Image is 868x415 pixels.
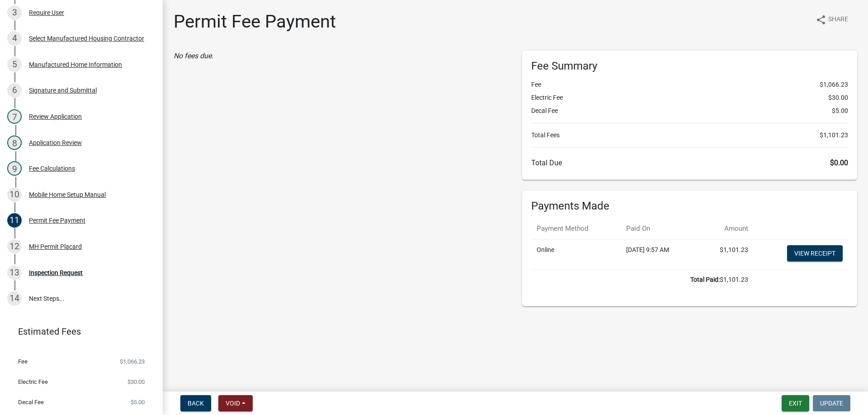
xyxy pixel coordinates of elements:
[174,11,336,33] h1: Permit Fee Payment
[7,109,22,124] div: 7
[813,395,850,411] button: Update
[531,60,848,73] h6: Fee Summary
[7,5,22,20] div: 3
[29,217,85,224] div: Permit Fee Payment
[787,245,843,261] a: View receipt
[180,395,211,411] button: Back
[7,322,148,340] a: Estimated Fees
[828,14,848,25] span: Share
[29,140,82,146] div: Application Review
[18,359,28,364] span: Fee
[621,218,698,239] th: Paid On
[7,135,22,150] div: 8
[531,131,848,140] li: Total Fees
[690,276,720,283] b: Total Paid:
[531,239,621,269] td: Online
[29,191,106,198] div: Mobile Home Setup Manual
[531,218,621,239] th: Payment Method
[29,61,122,68] div: Manufactured Home Information
[830,159,848,167] span: $0.00
[7,291,22,306] div: 14
[7,187,22,202] div: 10
[698,218,754,239] th: Amount
[29,113,82,120] div: Review Application
[29,9,64,16] div: Require User
[29,35,144,42] div: Select Manufactured Housing Contractor
[531,159,848,167] h6: Total Due
[218,395,253,411] button: Void
[174,51,213,60] i: No fees due.
[29,270,83,276] div: Inspection Request
[127,379,145,385] span: $30.00
[531,200,848,213] h6: Payments Made
[820,80,848,89] span: $1,066.23
[7,83,22,98] div: 6
[18,399,44,405] span: Decal Fee
[131,399,145,405] span: $5.00
[226,400,240,407] span: Void
[828,93,848,103] span: $30.00
[621,239,698,269] td: [DATE] 9:57 AM
[698,239,754,269] td: $1,101.23
[816,14,826,25] i: share
[7,161,22,176] div: 9
[808,11,855,28] button: shareShare
[531,80,848,89] li: Fee
[820,400,843,407] span: Update
[7,239,22,254] div: 12
[820,131,848,140] span: $1,101.23
[531,269,754,290] td: $1,101.23
[29,87,97,93] div: Signature and Submittal
[188,400,204,407] span: Back
[29,243,82,250] div: MH Permit Placard
[832,106,848,116] span: $5.00
[18,379,48,385] span: Electric Fee
[531,93,848,103] li: Electric Fee
[782,395,809,411] button: Exit
[7,31,22,46] div: 4
[7,213,22,228] div: 11
[29,165,75,172] div: Fee Calculations
[120,359,145,364] span: $1,066.23
[531,106,848,116] li: Decal Fee
[7,57,22,72] div: 5
[7,266,22,280] div: 13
